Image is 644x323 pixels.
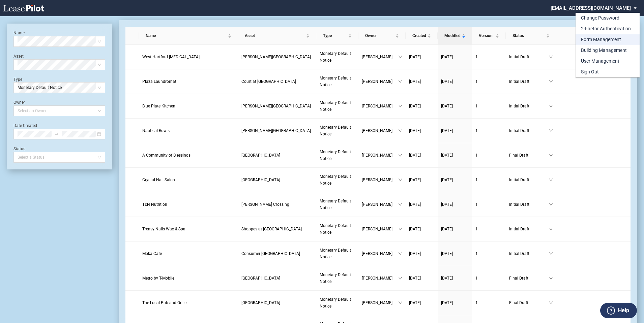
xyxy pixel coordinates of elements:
div: Form Management [581,36,621,43]
div: User Management [581,58,619,65]
div: Building Management [581,47,627,54]
div: Change Password [581,15,619,22]
label: Help [618,306,629,315]
div: Sign Out [581,69,599,75]
div: 2-Factor Authentication [581,26,631,32]
button: Help [600,303,637,318]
